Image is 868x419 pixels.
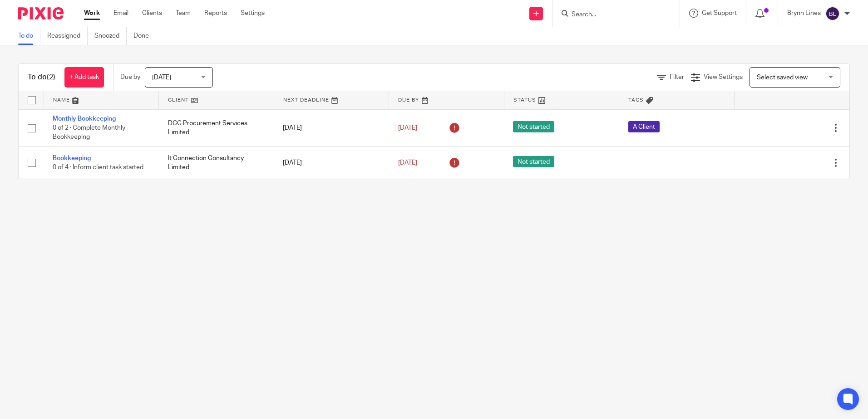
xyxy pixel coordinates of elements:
a: Work [84,9,100,18]
span: [DATE] [398,160,417,166]
p: Due by [120,73,140,82]
span: Filter [670,74,684,80]
a: Clients [142,9,162,18]
a: Reports [204,9,227,18]
span: [DATE] [152,74,171,81]
span: Not started [513,121,554,132]
a: Monthly Bookkeeping [53,116,116,122]
span: Get Support [702,10,737,16]
a: + Add task [64,67,104,88]
td: [DATE] [274,146,389,179]
a: Snoozed [94,27,127,45]
a: Email [113,9,128,18]
h1: To do [28,73,55,82]
img: svg%3E [825,6,840,21]
img: Pixie [18,7,64,19]
a: Team [176,9,191,18]
td: [DATE] [274,109,389,146]
span: Not started [513,156,554,167]
div: --- [628,158,725,167]
a: Settings [241,9,265,18]
td: It Connection Consultancy Limited [159,146,274,179]
span: [DATE] [398,125,417,131]
span: 0 of 4 · Inform client task started [53,164,143,171]
a: Reassigned [47,27,88,45]
span: A Client [628,121,660,132]
a: Done [133,27,156,45]
input: Search [571,11,652,19]
span: 0 of 2 · Complete Monthly Bookkeeping [53,125,125,141]
span: Select saved view [757,74,808,81]
span: (2) [47,73,55,81]
td: DCG Procurement Services Limited [159,109,274,146]
span: View Settings [704,74,743,80]
span: Tags [628,97,644,102]
a: Bookkeeping [53,155,91,161]
a: To do [18,27,40,45]
p: Brynn Lines [787,9,821,18]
